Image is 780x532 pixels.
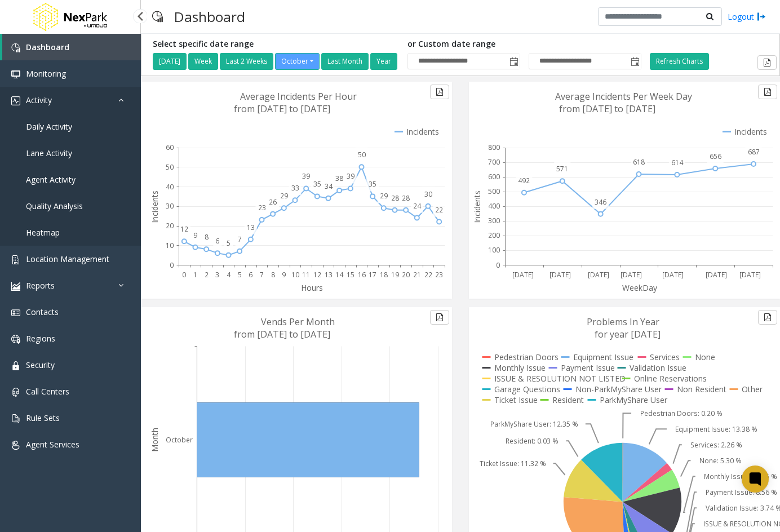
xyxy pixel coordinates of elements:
[153,53,187,70] button: [DATE]
[549,270,571,280] text: [DATE]
[671,158,684,167] text: 614
[11,441,20,450] img: 'icon'
[650,53,709,70] button: Refresh Charts
[413,270,421,280] text: 21
[188,53,218,70] button: Week
[153,39,399,49] h5: Select specific date range
[380,270,388,280] text: 18
[347,270,354,280] text: 15
[26,201,83,211] span: Quality Analysis
[370,53,397,70] button: Year
[706,270,727,280] text: [DATE]
[240,90,357,103] text: Average Incidents Per Hour
[282,270,286,280] text: 9
[170,260,174,270] text: 0
[11,96,20,105] img: 'icon'
[335,174,343,183] text: 38
[424,270,432,280] text: 22
[26,227,60,238] span: Heatmap
[280,191,288,201] text: 29
[595,328,661,340] text: for year [DATE]
[488,230,500,240] text: 200
[507,54,520,69] span: Toggle popup
[757,55,777,70] button: Export to pdf
[739,270,761,280] text: [DATE]
[234,328,330,340] text: from [DATE] to [DATE]
[758,310,777,325] button: Export to pdf
[728,11,766,23] a: Logout
[556,164,568,174] text: 571
[699,456,742,466] text: None: 5.30 %
[2,34,141,60] a: Dashboard
[595,197,606,207] text: 346
[358,270,366,280] text: 16
[258,203,266,212] text: 23
[11,308,20,317] img: 'icon'
[369,270,376,280] text: 17
[238,234,242,244] text: 7
[302,270,310,280] text: 11
[662,270,684,280] text: [DATE]
[11,414,20,423] img: 'icon'
[182,270,186,280] text: 0
[166,221,174,230] text: 20
[488,172,500,181] text: 600
[149,428,160,452] text: Month
[690,440,742,450] text: Services: 2.26 %
[369,179,376,189] text: 35
[26,307,59,317] span: Contacts
[26,121,72,132] span: Daily Activity
[227,270,231,280] text: 4
[11,335,20,344] img: 'icon'
[249,270,252,280] text: 6
[238,270,242,280] text: 5
[559,103,655,115] text: from [DATE] to [DATE]
[26,254,109,264] span: Location Management
[275,53,320,70] button: October
[704,472,777,481] text: Monthly Issue: 12.95 %
[302,171,310,181] text: 39
[149,190,160,223] text: Incidents
[269,197,277,207] text: 26
[435,270,443,280] text: 23
[633,157,645,167] text: 618
[496,260,500,270] text: 0
[166,162,174,172] text: 50
[628,54,641,69] span: Toggle popup
[512,270,534,280] text: [DATE]
[313,179,321,189] text: 35
[11,388,20,397] img: 'icon'
[347,171,354,181] text: 39
[622,282,658,293] text: WeekDay
[555,90,692,103] text: Average Incidents Per Week Day
[518,176,530,185] text: 492
[402,270,410,280] text: 20
[193,270,197,280] text: 1
[215,270,219,280] text: 3
[488,187,500,196] text: 500
[26,360,55,370] span: Security
[166,201,174,211] text: 30
[424,189,432,199] text: 30
[380,191,388,201] text: 29
[180,224,188,234] text: 12
[166,182,174,192] text: 40
[260,270,264,280] text: 7
[506,436,559,446] text: Resident: 0.03 %
[706,487,777,497] text: Payment Issue: 8.56 %
[621,270,642,280] text: [DATE]
[480,459,546,468] text: Ticket Issue: 11.32 %
[26,42,69,52] span: Dashboard
[271,270,275,280] text: 8
[488,143,500,152] text: 800
[11,43,20,52] img: 'icon'
[321,53,369,70] button: Last Month
[205,270,209,280] text: 2
[675,424,757,434] text: Equipment Issue: 13.38 %
[215,236,219,246] text: 6
[757,11,766,23] img: logout
[26,439,79,450] span: Agent Services
[488,201,500,211] text: 400
[488,157,500,167] text: 700
[227,238,231,248] text: 5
